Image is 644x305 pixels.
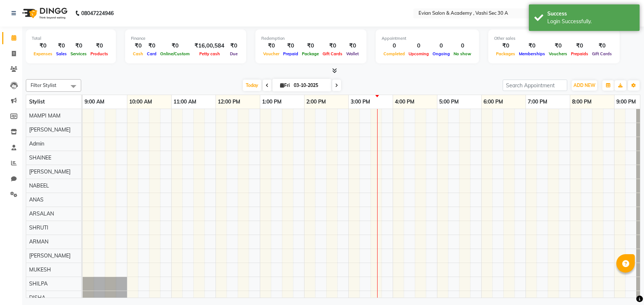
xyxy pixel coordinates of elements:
[260,97,283,107] a: 1:00 PM
[590,51,614,56] span: Gift Cards
[407,51,431,56] span: Upcoming
[29,252,70,259] span: [PERSON_NAME]
[29,98,45,105] span: Stylist
[393,97,416,107] a: 4:00 PM
[145,42,158,50] div: ₹0
[281,51,300,56] span: Prepaid
[574,83,595,88] span: ADD NEW
[569,51,590,56] span: Prepaids
[431,42,452,50] div: 0
[304,97,328,107] a: 2:00 PM
[382,35,473,42] div: Appointment
[281,42,300,50] div: ₹0
[526,97,549,107] a: 7:00 PM
[31,82,56,88] span: Filter Stylist
[261,42,281,50] div: ₹0
[547,42,569,50] div: ₹0
[29,266,51,273] span: MUKESH
[547,18,634,25] div: Login Successfully.
[145,51,158,56] span: Card
[517,51,547,56] span: Memberships
[197,51,222,56] span: Petty cash
[614,97,638,107] a: 9:00 PM
[482,97,505,107] a: 6:00 PM
[452,51,473,56] span: No show
[89,51,110,56] span: Products
[547,51,569,56] span: Vouchers
[131,42,145,50] div: ₹0
[590,42,614,50] div: ₹0
[407,42,431,50] div: 0
[228,51,240,56] span: Due
[613,276,637,298] iframe: chat widget
[29,168,70,175] span: [PERSON_NAME]
[19,3,69,24] img: logo
[570,97,593,107] a: 8:00 PM
[344,42,361,50] div: ₹0
[192,42,227,50] div: ₹16,00,584
[503,80,567,91] input: Search Appointment
[300,51,321,56] span: Package
[29,224,48,231] span: SHRUTI
[29,196,44,203] span: ANAS
[452,42,473,50] div: 0
[69,42,89,50] div: ₹0
[29,140,44,147] span: Admin
[227,42,240,50] div: ₹0
[54,51,69,56] span: Sales
[300,42,321,50] div: ₹0
[29,280,48,287] span: SHILPA
[216,97,242,107] a: 12:00 PM
[261,35,361,42] div: Redemption
[29,154,51,161] span: SHAINEE
[32,42,54,50] div: ₹0
[54,42,69,50] div: ₹0
[29,238,48,245] span: ARMAN
[321,51,344,56] span: Gift Cards
[431,51,452,56] span: Ongoing
[382,51,407,56] span: Completed
[517,42,547,50] div: ₹0
[32,35,110,42] div: Total
[131,51,145,56] span: Cash
[344,51,361,56] span: Wallet
[278,83,292,88] span: Fri
[261,51,281,56] span: Voucher
[494,51,517,56] span: Packages
[292,80,328,91] input: 2025-10-03
[158,51,192,56] span: Online/Custom
[127,97,154,107] a: 10:00 AM
[29,210,54,217] span: ARSALAN
[572,80,597,91] button: ADD NEW
[131,35,240,42] div: Finance
[494,42,517,50] div: ₹0
[158,42,192,50] div: ₹0
[69,51,89,56] span: Services
[29,126,70,133] span: [PERSON_NAME]
[29,112,61,119] span: MAMPI MAM
[32,51,54,56] span: Expenses
[321,42,344,50] div: ₹0
[569,42,590,50] div: ₹0
[89,42,110,50] div: ₹0
[29,182,49,189] span: NABEEL
[349,97,372,107] a: 3:00 PM
[243,80,261,91] span: Today
[29,294,45,301] span: DISHA
[382,42,407,50] div: 0
[494,35,614,42] div: Other sales
[81,3,114,24] b: 08047224946
[437,97,461,107] a: 5:00 PM
[547,10,634,18] div: Success
[83,97,106,107] a: 9:00 AM
[172,97,198,107] a: 11:00 AM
